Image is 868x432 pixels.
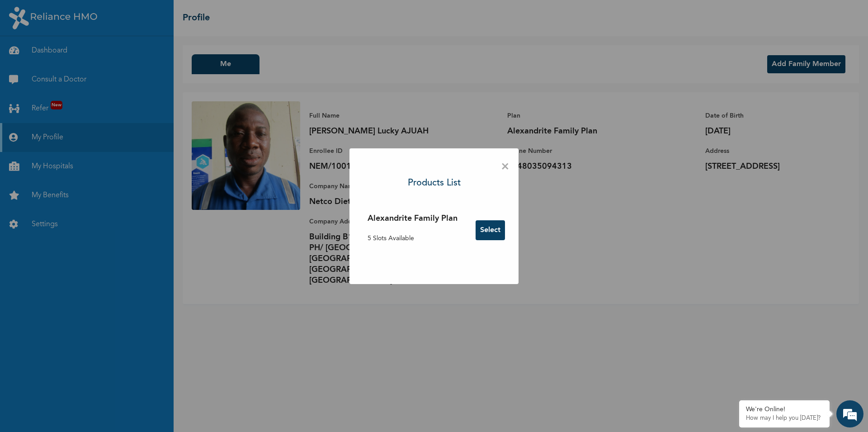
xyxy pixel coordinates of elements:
[368,213,458,225] h3: Alexandrite Family Plan
[47,51,152,62] div: Chat with us now
[148,5,170,26] div: Minimize live chat window
[89,307,173,335] div: FAQs
[476,220,505,240] button: Select
[52,128,125,219] span: We're online!
[5,275,172,307] textarea: Type your message and hit 'Enter'
[368,234,458,243] p: 5 Slots Available
[17,45,37,68] img: d_794563401_company_1708531726252_794563401
[501,157,509,176] span: ×
[5,323,89,329] span: Conversation
[408,176,461,190] h3: Products List
[746,406,823,413] div: We're Online!
[746,415,823,422] p: How may I help you today?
